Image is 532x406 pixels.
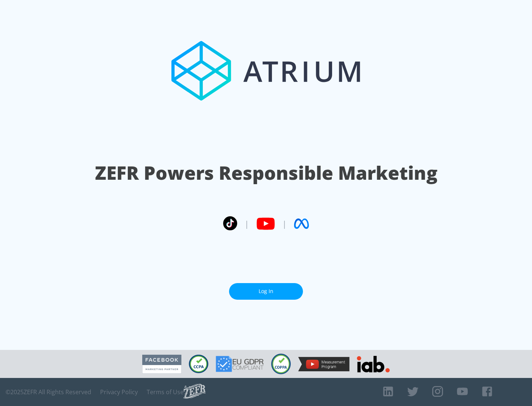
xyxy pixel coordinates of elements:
img: COPPA Compliant [271,354,291,374]
span: | [245,218,249,229]
a: Terms of Use [147,388,184,396]
h1: ZEFR Powers Responsible Marketing [95,160,437,186]
img: Facebook Marketing Partner [142,355,181,374]
span: | [282,218,287,229]
img: CCPA Compliant [189,355,208,373]
a: Privacy Policy [100,388,138,396]
img: YouTube Measurement Program [298,357,349,371]
img: IAB [357,356,390,372]
img: GDPR Compliant [216,356,264,372]
span: © 2025 ZEFR All Rights Reserved [6,388,91,396]
a: Log In [229,283,303,300]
